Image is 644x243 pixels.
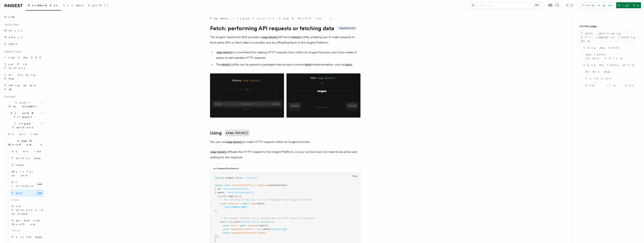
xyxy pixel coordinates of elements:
span: { event [215,191,224,194]
span: ); [284,228,287,230]
span: Using the fetch() utility [583,63,634,67]
span: await [242,202,249,205]
span: Overview [12,150,50,153]
h3: src/inngest/functions.ts [213,167,239,170]
img: Using Fetch offloads the HTTP request to the Inngest Platform [210,73,360,118]
span: = [254,184,256,186]
a: Function steps [10,155,44,161]
a: Contact sales [580,2,615,8]
span: How it works [586,83,633,87]
code: fetch() [291,36,302,39]
span: Guides [10,197,44,203]
span: "./client" [244,177,257,179]
span: { [240,195,241,198]
span: inngest [257,184,266,186]
span: .createFunction [266,184,286,186]
span: } [246,188,248,190]
code: fetch [304,63,312,66]
span: response [248,224,258,227]
span: Function steps [12,157,41,160]
span: Features [3,95,16,98]
span: await [220,220,227,223]
span: Using step.fetch() [583,46,620,50]
a: Within steps [584,68,636,75]
button: Toggle dark mode [565,3,574,8]
span: Fetch: performing API requests or fetching data [581,32,636,43]
span: } [252,191,253,194]
a: Fetch: performing API requests or fetching data [580,30,636,44]
a: How it works [584,82,636,89]
span: }); [215,235,219,238]
a: Your first Functions [3,61,44,71]
span: = [240,202,241,205]
a: Examples [61,1,86,10]
a: Next.js [3,27,44,34]
span: AI Inference [12,181,33,187]
span: Wait for events [12,170,34,177]
span: ); [215,210,217,212]
span: => [237,195,240,198]
kbd: ⌘K [534,3,540,7]
a: Fetchnew [10,189,44,197]
a: Documentation [26,1,61,11]
span: Parallel steps [12,235,42,238]
p: You can use to make HTTP requests within an Inngest function. [210,139,360,145]
button: Local Development [3,99,44,110]
a: Overview [7,131,44,137]
span: .fetch [256,202,263,205]
span: Features [210,17,228,20]
span: const [220,202,227,205]
span: .text [258,224,265,227]
span: Overview [8,133,47,136]
button: Events & Triggers [3,110,44,120]
span: ?. [254,232,257,234]
span: step.fetch() observability [586,53,636,60]
span: step [250,202,256,205]
code: step.fetch() [226,141,243,144]
span: Setting up your app [5,84,37,91]
a: AI Inferencenew [10,179,44,189]
a: AgentKit [86,1,110,10]
a: Parallel steps [10,234,44,240]
li: The utility can be passed to packages that accept a custom implementation, such as . [215,62,360,67]
span: => [270,220,273,223]
span: ( [238,220,240,223]
span: new [36,191,43,195]
code: fetch() [221,63,232,66]
a: Steps & Workflows [279,17,331,20]
span: from [237,177,242,179]
span: Inngest Functions [3,122,41,129]
span: Node.js [5,36,22,39]
span: ( [286,184,287,186]
span: "retrieveTextFile" [223,188,246,190]
span: response [228,202,238,205]
span: { inngest } [223,177,237,179]
span: text [257,228,262,230]
span: Install the SDK [5,56,43,59]
span: Events & Triggers [3,111,41,119]
a: Using the fetch() utility [582,62,636,68]
span: , [258,220,259,223]
a: Overview [10,148,44,155]
p: The Inngest TypeScript SDK provides a API and a utility, enabling you to make requests to third-p... [210,35,360,45]
span: Fallbacks [586,77,611,80]
span: .match [262,228,270,230]
span: = [237,224,238,227]
code: step.fetch() [210,151,227,154]
span: Documentation [28,4,59,7]
span: ; [257,177,258,179]
a: Setting up your app [3,82,44,92]
span: step [228,220,233,223]
span: TypeScript only [339,27,355,30]
p: offloads the HTTP request to the Inngest Platform, so your service does not need to be active and... [210,149,360,160]
span: "textFile/retrieve" [227,191,252,194]
a: Node.js [3,34,44,41]
span: , [248,188,249,190]
span: g [283,228,284,230]
span: : [220,188,221,190]
span: (); [265,224,269,227]
span: exampleOccurences [231,228,253,230]
span: Python [5,42,18,45]
span: "[URL][DOMAIN_NAME]" [223,206,249,208]
span: exampleOccurences [232,232,254,234]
